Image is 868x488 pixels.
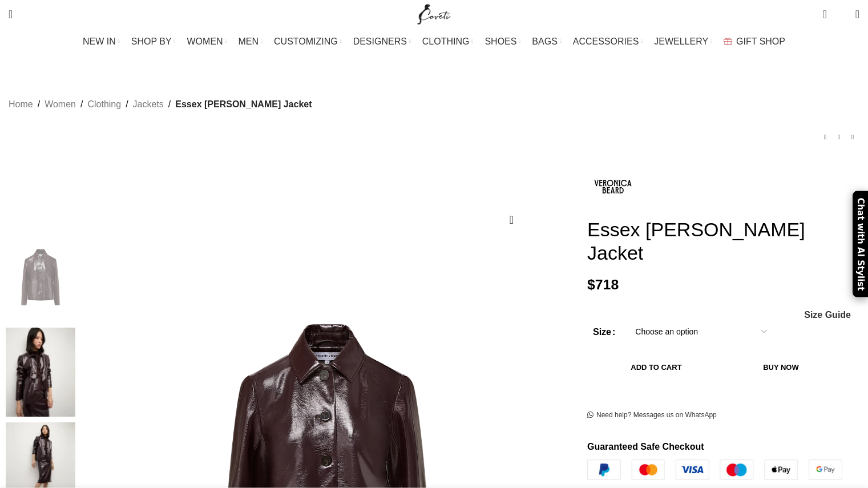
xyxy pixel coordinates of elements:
a: Women [45,97,76,112]
span: WOMEN [187,36,223,47]
span: SHOP BY [131,36,172,47]
a: JEWELLERY [654,30,712,53]
span: GIFT SHOP [736,36,785,47]
img: GiftBag [724,38,732,45]
a: GIFT SHOP [724,30,785,53]
a: WOMEN [187,30,227,53]
bdi: 718 [587,277,619,292]
img: Veronica Beard [587,161,639,212]
a: SHOP BY [131,30,176,53]
span: CLOTHING [422,36,470,47]
span: NEW IN [83,36,116,47]
a: Next product [846,130,859,144]
a: Home [9,97,33,112]
span: ACCESSORIES [573,36,639,47]
span: 0 [838,11,846,20]
span: CUSTOMIZING [274,36,338,47]
img: Veronica Beard Jackets [6,232,75,321]
span: $ [587,277,595,292]
a: Size Guide [804,310,851,320]
span: Essex [PERSON_NAME] Jacket [175,97,312,112]
span: SHOES [485,36,516,47]
a: CLOTHING [422,30,474,53]
div: My Wishlist [835,3,847,26]
button: Add to cart [593,355,720,379]
label: Size [593,325,615,340]
a: Previous product [818,130,832,144]
a: BAGS [532,30,561,53]
a: DESIGNERS [353,30,411,53]
span: Size Guide [804,310,851,320]
a: Site logo [415,9,453,18]
span: DESIGNERS [353,36,407,47]
span: JEWELLERY [654,36,708,47]
h1: Essex [PERSON_NAME] Jacket [587,218,859,265]
strong: Guaranteed Safe Checkout [587,442,704,451]
span: 0 [823,6,832,14]
button: Buy now [725,355,837,379]
a: NEW IN [83,30,120,53]
nav: Breadcrumb [9,97,312,112]
a: Need help? Messages us on WhatsApp [587,411,717,420]
a: Jackets [133,97,164,112]
a: CUSTOMIZING [274,30,342,53]
a: ACCESSORIES [573,30,643,53]
span: MEN [239,36,259,47]
div: Main navigation [3,30,865,53]
span: BAGS [532,36,557,47]
a: Search [3,3,18,26]
a: Clothing [87,97,121,112]
a: 0 [817,3,832,26]
img: guaranteed-safe-checkout-bordered.j [587,459,842,480]
a: SHOES [485,30,520,53]
a: MEN [239,30,263,53]
img: Veronica Beard [6,328,75,417]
